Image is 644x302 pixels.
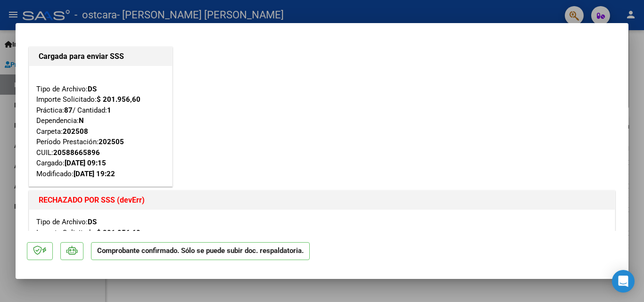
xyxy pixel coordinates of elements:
[88,85,97,93] strong: DS
[97,95,140,104] strong: $ 201.956,60
[39,51,163,62] h1: Cargada para enviar SSS
[107,106,111,114] strong: 1
[79,116,84,125] strong: N
[65,159,106,167] strong: [DATE] 09:15
[63,127,88,136] strong: 202508
[612,270,635,293] div: Open Intercom Messenger
[53,147,100,158] div: 20588665896
[97,229,140,237] strong: $ 201.956,60
[88,218,97,226] strong: DS
[64,106,73,114] strong: 87
[91,242,310,261] p: Comprobante confirmado. Sólo se puede subir doc. respaldatoria.
[99,138,124,146] strong: 202505
[74,170,115,178] strong: [DATE] 19:22
[36,170,115,178] span: Modificado:
[36,73,165,179] div: Tipo de Archivo: Importe Solicitado: Práctica: / Cantidad: Dependencia: Carpeta: Período Prestaci...
[39,195,605,206] h1: RECHAZADO POR SSS (devErr)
